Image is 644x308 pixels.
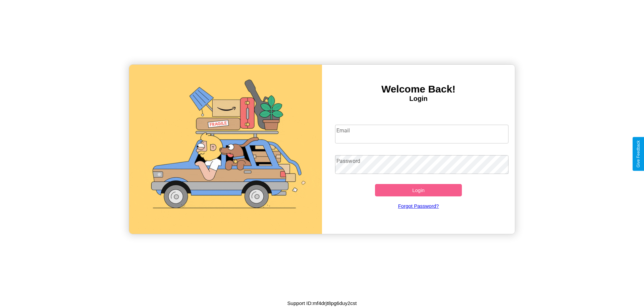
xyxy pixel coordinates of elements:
[636,140,641,168] div: Give Feedback
[332,196,505,215] a: Forgot Password?
[322,83,515,95] h3: Welcome Back!
[287,299,357,308] p: Support ID: mf4drjt8pg6duy2cst
[322,95,515,103] h4: Login
[375,184,462,196] button: Login
[129,65,322,234] img: gif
